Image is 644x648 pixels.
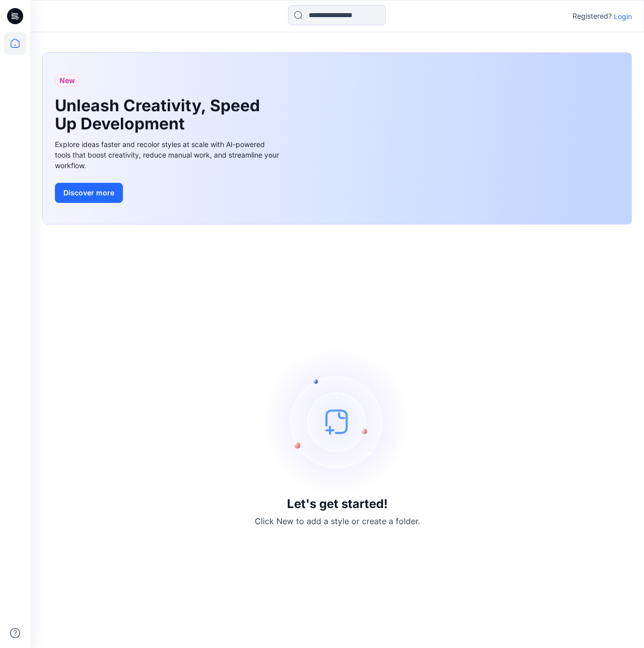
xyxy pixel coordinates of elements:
span: New [59,75,75,87]
h3: Let's get started! [287,497,388,511]
div: Explore ideas faster and recolor styles at scale with AI-powered tools that boost creativity, red... [55,139,281,171]
a: Discover more [55,183,281,203]
img: empty-state-image.svg [262,346,413,497]
p: Login [614,11,632,22]
p: Registered? [573,10,612,22]
h1: Unleash Creativity, Speed Up Development [55,97,266,133]
button: Discover more [55,183,123,203]
p: Click New to add a style or create a folder. [255,515,420,527]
